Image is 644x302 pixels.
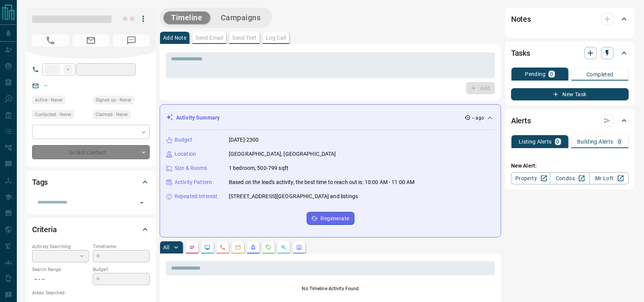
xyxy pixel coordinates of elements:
p: [GEOGRAPHIC_DATA], [GEOGRAPHIC_DATA] [229,150,336,158]
p: New Alert: [511,162,629,170]
div: Activity Summary-- ago [166,111,495,125]
p: Budget: [93,266,150,273]
button: Open [136,197,147,208]
svg: Agent Actions [296,244,302,250]
h2: Tags [32,176,48,188]
a: Property [511,172,550,184]
button: Campaigns [213,11,269,24]
button: New Task [511,88,629,100]
div: Tags [32,173,150,191]
p: -- ago [472,115,484,121]
p: -- - -- [32,273,89,286]
p: Listing Alerts [519,139,552,144]
p: [DATE]-2300 [229,136,259,144]
a: Mr.Loft [589,172,629,184]
span: Claimed - Never [95,111,128,118]
span: No Number [113,34,150,47]
div: Tasks [511,44,629,62]
div: Criteria [32,220,150,239]
p: Actively Searching: [32,243,89,250]
p: 0 [557,139,560,144]
a: Condos [550,172,589,184]
span: Contacted - Never [35,111,71,118]
svg: Calls [220,244,226,250]
span: Signed up - Never [95,96,131,104]
svg: Lead Browsing Activity [204,244,210,250]
p: Activity Pattern [175,178,212,186]
p: Budget [175,136,192,144]
div: Alerts [511,111,629,130]
p: [STREET_ADDRESS][GEOGRAPHIC_DATA] and listings [229,192,358,200]
p: 1 bedroom, 500-799 sqft [229,164,288,172]
div: Notes [511,10,629,28]
svg: Emails [235,244,241,250]
svg: Notes [189,244,195,250]
p: No Timeline Activity Found [166,285,495,292]
button: Regenerate [307,212,354,225]
p: Areas Searched: [32,289,150,296]
p: Pending [525,71,545,77]
div: Do Not Contact [32,145,150,159]
p: Building Alerts [577,139,613,144]
p: Based on the lead's activity, the best time to reach out is: 10:00 AM - 11:00 AM [229,178,415,186]
h2: Criteria [32,223,57,236]
p: Size & Rooms [175,164,207,172]
h2: Notes [511,13,531,25]
p: 0 [550,71,553,77]
p: Completed [586,72,613,77]
span: No Email [73,34,109,47]
p: Add Note [163,35,186,40]
svg: Listing Alerts [250,244,256,250]
p: Repeated Interest [175,192,217,200]
svg: Requests [265,244,272,250]
p: Location [175,150,196,158]
p: Timeframe: [93,243,150,250]
svg: Opportunities [281,244,287,250]
p: Activity Summary [176,114,220,122]
p: All [163,245,169,250]
button: Timeline [163,11,210,24]
h2: Alerts [511,115,531,127]
h2: Tasks [511,47,530,59]
span: No Number [32,34,69,47]
p: 0 [618,139,621,144]
p: Search Range: [32,266,89,273]
span: Active - Never [35,96,63,104]
a: -- [44,82,47,89]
